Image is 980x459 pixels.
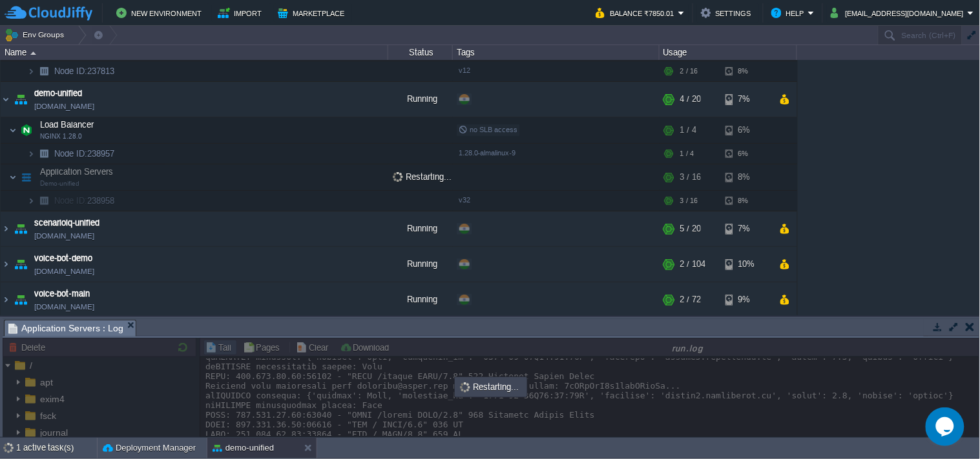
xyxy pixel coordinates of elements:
div: 6% [725,117,767,143]
a: Load BalancerNGINX 1.28.0 [39,120,96,130]
div: 4 / 20 [680,82,701,117]
span: Load Balancer [39,119,96,130]
a: [DOMAIN_NAME] [34,300,94,313]
img: AMDAwAAAACH5BAEAAAAALAAAAAABAAEAAAICRAEAOw== [12,282,30,317]
div: 8% [725,191,767,211]
span: no SLB access [459,126,517,133]
iframe: chat widget [926,407,967,446]
a: demo-unified [34,87,82,100]
a: [DOMAIN_NAME] [34,265,94,278]
div: Status [389,45,452,60]
div: Usage [660,45,797,60]
div: 1 / 4 [680,117,696,143]
button: Env Groups [5,26,68,44]
a: voice-bot-main [34,288,90,300]
div: Running [388,247,453,282]
span: v32 [459,196,470,204]
img: AMDAwAAAACH5BAEAAAAALAAAAAABAAEAAAICRAEAOw== [1,247,11,282]
img: AMDAwAAAACH5BAEAAAAALAAAAAABAAEAAAICRAEAOw== [12,82,30,117]
div: Name [1,45,388,60]
img: AMDAwAAAACH5BAEAAAAALAAAAAABAAEAAAICRAEAOw== [35,144,53,164]
img: AMDAwAAAACH5BAEAAAAALAAAAAABAAEAAAICRAEAOw== [9,164,17,190]
button: Marketplace [278,5,348,21]
img: AMDAwAAAACH5BAEAAAAALAAAAAABAAEAAAICRAEAOw== [9,117,17,143]
button: Settings [701,5,755,21]
button: New Environment [116,5,205,21]
div: 2 / 104 [680,247,705,282]
img: AMDAwAAAACH5BAEAAAAALAAAAAABAAEAAAICRAEAOw== [27,61,35,81]
a: [DOMAIN_NAME] [34,229,94,242]
span: 237813 [53,66,116,77]
button: [EMAIL_ADDRESS][DOMAIN_NAME] [831,5,968,21]
a: Node ID:238958 [53,195,116,206]
span: Application Servers [39,166,115,177]
a: Node ID:237813 [53,66,116,77]
img: AMDAwAAAACH5BAEAAAAALAAAAAABAAEAAAICRAEAOw== [17,164,36,190]
div: 10% [725,247,767,282]
div: Running [388,211,453,246]
img: AMDAwAAAACH5BAEAAAAALAAAAAABAAEAAAICRAEAOw== [1,282,11,317]
button: Import [218,5,266,21]
span: 1.28.0-almalinux-9 [459,149,516,157]
div: 1 active task(s) [16,438,97,458]
div: 2 / 16 [680,61,698,81]
div: 3 / 16 [680,164,701,190]
img: AMDAwAAAACH5BAEAAAAALAAAAAABAAEAAAICRAEAOw== [35,191,53,211]
div: 8% [725,61,767,81]
button: Help [771,5,808,21]
span: 238957 [53,148,116,159]
div: Running [388,282,453,317]
div: 5 / 20 [680,211,701,246]
a: voice-bot-demo [34,252,92,265]
span: 238958 [53,195,116,206]
img: AMDAwAAAACH5BAEAAAAALAAAAAABAAEAAAICRAEAOw== [1,211,11,246]
span: Node ID: [54,149,87,159]
span: Application Servers : Log [8,320,123,337]
button: Deployment Manager [103,442,196,454]
button: demo-unified [213,442,274,454]
div: 7% [725,211,767,246]
div: Restarting... [456,378,526,396]
div: 6% [725,144,767,164]
span: Restarting... [393,172,452,182]
button: Balance ₹7850.01 [596,5,678,21]
div: 2 / 72 [680,282,701,317]
img: AMDAwAAAACH5BAEAAAAALAAAAAABAAEAAAICRAEAOw== [35,61,53,81]
img: AMDAwAAAACH5BAEAAAAALAAAAAABAAEAAAICRAEAOw== [30,52,36,55]
img: AMDAwAAAACH5BAEAAAAALAAAAAABAAEAAAICRAEAOw== [12,211,30,246]
img: AMDAwAAAACH5BAEAAAAALAAAAAABAAEAAAICRAEAOw== [17,117,36,143]
div: 7% [725,82,767,117]
div: 1 / 4 [680,144,694,164]
span: Node ID: [54,66,87,76]
a: Application ServersDemo-unified [39,167,115,177]
img: AMDAwAAAACH5BAEAAAAALAAAAAABAAEAAAICRAEAOw== [1,82,11,117]
span: Demo-unified [40,180,79,188]
img: AMDAwAAAACH5BAEAAAAALAAAAAABAAEAAAICRAEAOw== [27,144,35,164]
div: Running [388,82,453,117]
div: 3 / 16 [680,191,698,211]
span: NGINX 1.28.0 [40,133,82,141]
span: Node ID: [54,196,87,206]
img: AMDAwAAAACH5BAEAAAAALAAAAAABAAEAAAICRAEAOw== [12,247,30,282]
img: AMDAwAAAACH5BAEAAAAALAAAAAABAAEAAAICRAEAOw== [27,191,35,211]
div: Tags [454,45,659,60]
div: 9% [725,282,767,317]
div: 8% [725,164,767,190]
a: Node ID:238957 [53,148,116,159]
span: v12 [459,66,470,74]
a: [DOMAIN_NAME] [34,100,94,113]
img: CloudJiffy [5,5,92,21]
a: scenarioiq-unified [34,217,99,229]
